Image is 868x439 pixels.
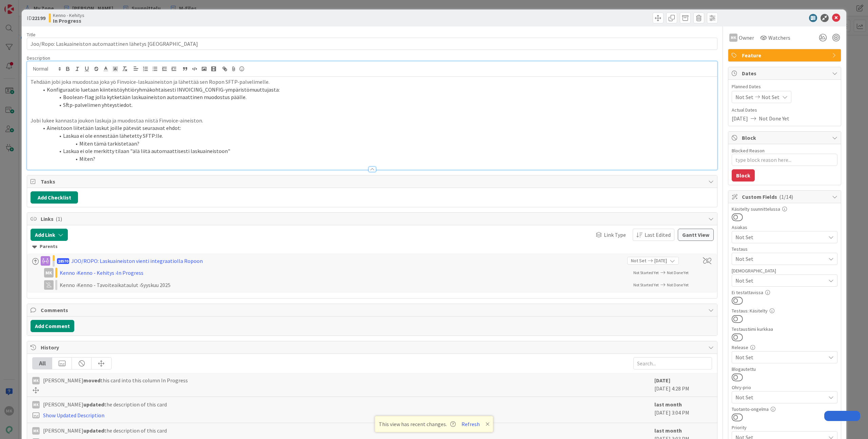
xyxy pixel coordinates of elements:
li: Konfiguraatio luetaan kiinteistöyhtiöryhmäkohtaisesti INVOICING_CONFIG-ympäristömuuttujasta: [39,86,714,94]
span: Planned Dates [732,83,837,90]
span: Kenno - Kehitys [53,13,84,18]
li: Sftp-palvelimen yhteystiedot. [39,101,714,109]
span: [DATE] [654,257,667,264]
li: Laskua ei ole merkitty tilaan "älä liitä automaattisesti laskuaineistoon" [39,147,714,155]
div: Blogautettu [732,367,837,371]
div: Käsitelty suunnittelussa [732,207,837,211]
div: Testaus [732,247,837,251]
span: Not Done Yet [667,270,689,275]
div: Kenno › Kenno - Tavoiteaikataulut › Syyskuu 2025 [60,281,236,289]
span: Not Set [735,255,826,263]
span: Link Type [604,231,626,239]
span: Watchers [768,34,790,42]
div: Tuotanto-ongelma [732,407,837,412]
input: Search... [633,357,712,369]
b: updated [83,427,104,434]
div: [DEMOGRAPHIC_DATA] [732,268,837,273]
div: JOO/ROPO: Laskuaineiston vienti integraatiolla Ropoon [71,257,203,265]
div: Ohry-prio [732,385,837,390]
span: Not Done Yet [667,282,689,287]
button: Gantt View [678,229,714,241]
div: Release [732,345,837,350]
button: Add Checklist [31,191,78,204]
b: In Progress [53,18,84,23]
p: Jobi lukee kannasta joukon laskuja ja muodostaa niistä Finvoice-aineiston. [31,117,714,125]
div: MK [32,377,40,384]
span: Not Set [631,257,646,264]
b: updated [83,401,104,408]
div: MK [44,268,54,278]
div: Parents [32,243,712,250]
span: [PERSON_NAME] the description of this card [43,400,167,408]
span: Not Set [735,93,753,101]
span: Not Set [735,393,822,402]
button: Refresh [459,420,482,428]
span: Not Set [762,93,780,101]
span: [DATE] [732,114,748,122]
span: Dates [742,69,829,77]
span: Not Done Yet [759,114,789,122]
span: Not Started Yet [633,270,659,275]
label: Blocked Reason [732,148,765,154]
li: Boolean-flag jolla kytketään laskuaineiston automaattinen muodostus päälle. [39,93,714,101]
span: Block [742,134,829,142]
div: MK [729,34,737,42]
div: Asiakas [732,225,837,230]
span: ( 1/14 ) [779,193,793,200]
div: [DATE] 4:28 PM [654,376,712,393]
b: 22199 [32,15,45,21]
button: Add Comment [31,320,74,332]
div: MK [32,427,40,435]
li: Miten tämä tarkistetaan? [39,140,714,148]
span: Links [41,215,705,223]
button: Block [732,169,755,182]
span: Last Edited [645,231,671,239]
a: Show Updated Description [43,412,104,419]
div: Testaus: Käsitelty [732,308,837,313]
span: Not Set [735,353,826,361]
span: ( 1 ) [56,215,62,222]
span: [PERSON_NAME] this card into this column In Progress [43,376,188,384]
div: Testaustiimi kurkkaa [732,327,837,331]
li: Miten? [39,155,714,163]
div: Ei testattavissa [732,290,837,295]
span: Tasks [41,177,705,186]
b: last month [654,401,682,408]
div: [DATE] 3:04 PM [654,400,712,419]
span: Comments [41,306,705,314]
div: Priority [732,425,837,430]
input: type card name here... [27,38,717,50]
span: 18570 [57,258,69,264]
span: Custom Fields [742,193,829,201]
div: Kenno › Kenno - Kehitys › In Progress [60,269,236,277]
label: Title [27,32,36,38]
button: Add Link [31,229,68,241]
span: Not Set [735,233,826,241]
button: Last Edited [633,229,674,241]
span: Actual Dates [732,107,837,114]
div: All [33,358,52,369]
span: Description [27,55,50,61]
p: Tehdään jobi joka muodostaa joka yö Finvoice-laskuaineiston ja lähettää sen Ropon SFTP-palvelimelle. [31,78,714,86]
span: This view has recent changes. [379,420,456,428]
span: Not Set [735,276,826,285]
span: [PERSON_NAME] the description of this card [43,426,167,435]
b: moved [83,377,100,384]
span: ID [27,14,45,22]
span: Not Started Yet [633,282,659,287]
span: Feature [742,51,829,59]
li: Laskua ei ole ennestään lähetetty SFTP:lle. [39,132,714,140]
span: History [41,343,705,351]
span: Owner [739,34,754,42]
li: Aineistoon liitetään laskut joille pätevät seuraavat ehdot: [39,124,714,132]
b: last month [654,427,682,434]
div: MK [32,401,40,408]
b: [DATE] [654,377,670,384]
